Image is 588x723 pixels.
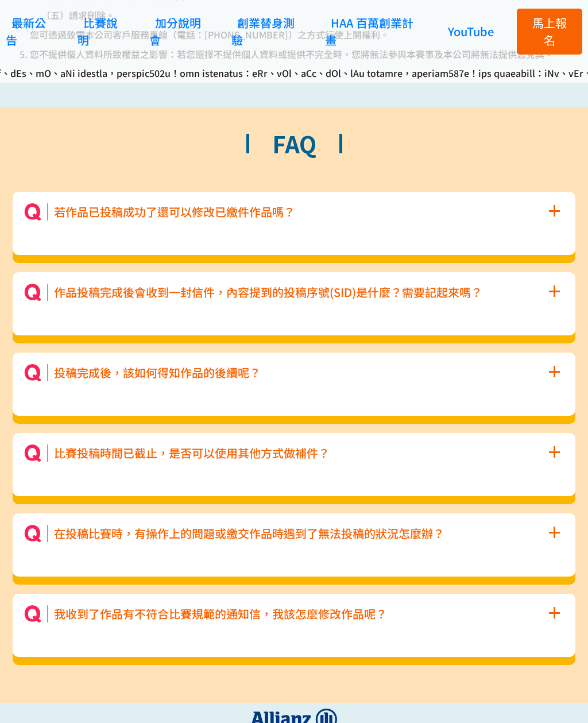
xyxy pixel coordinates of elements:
button: + [544,203,564,216]
span: + [548,595,560,628]
div: 作品投稿完成後會收到一封信件，內容提到的投稿序號(SID)是什麼？需要記起來嗎？ [54,284,482,301]
button: + [544,525,564,538]
button: 馬上報名 [517,9,582,55]
img: Q [24,364,41,381]
div: 在投稿比賽時，有操作上的問題或繳交作品時遇到了無法投稿的狀況怎麼辦？ [54,525,444,542]
span: + [548,354,560,387]
div: 投稿完成後，該如何得知作品的後續呢？ [54,364,261,381]
span: + [548,273,560,307]
span: 創業替身測驗 [231,14,295,48]
a: HAA 百萬創業計畫 [325,6,413,57]
a: 比賽說明 [78,6,118,57]
img: Q [24,605,41,623]
button: + [544,444,564,457]
div: 我收到了作品有不符合比賽規範的通知信，我該怎麼修改作品呢？ [54,605,387,623]
div: 比賽投稿時間已截止，是否可以使用其他方式做補件？ [54,444,330,462]
a: 加分說明會 [149,6,201,57]
img: Q [24,444,41,462]
span: YouTube [448,23,494,40]
button: + [544,605,564,618]
span: + [548,434,560,467]
a: 創業替身測驗 [231,6,295,57]
span: + [548,193,560,226]
span: 比賽說明 [78,14,118,48]
span: 最新公告 [6,14,46,48]
h2: FAQ [6,118,582,186]
a: YouTube [442,14,500,48]
div: 若作品已投稿成功了還可以修改已繳件作品嗎？ [54,203,295,221]
button: + [544,284,564,296]
img: Q [24,203,41,221]
span: HAA 百萬創業計畫 [325,14,413,48]
span: 加分說明會 [149,14,201,48]
span: + [548,515,560,548]
span: 馬上報名 [532,14,567,48]
img: Q [24,284,41,301]
a: 最新公告 [6,6,46,57]
img: Q [24,525,41,542]
button: + [544,364,564,377]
